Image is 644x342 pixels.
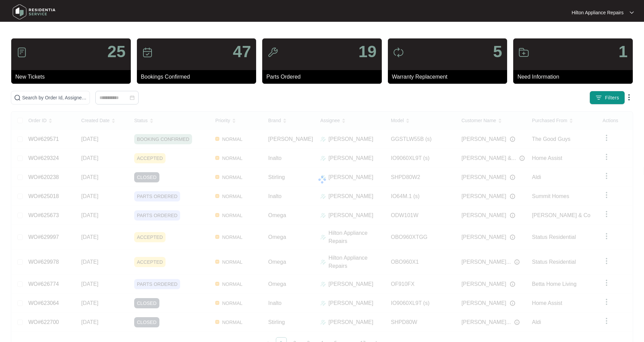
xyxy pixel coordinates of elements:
span: Filters [605,94,619,101]
p: Hilton Appliance Repairs [571,9,624,16]
p: Bookings Confirmed [141,73,256,81]
img: icon [518,47,529,58]
p: Warranty Replacement [392,73,507,81]
p: 1 [618,44,628,60]
img: dropdown arrow [625,93,633,101]
img: icon [267,47,278,58]
p: 5 [493,44,502,60]
p: New Tickets [15,73,131,81]
p: 47 [233,44,251,60]
input: Search by Order Id, Assignee Name, Customer Name, Brand and Model [22,94,87,101]
img: icon [142,47,153,58]
img: dropdown arrow [630,11,634,14]
img: residentia service logo [10,2,58,22]
img: icon [393,47,404,58]
p: 19 [358,44,376,60]
img: icon [16,47,27,58]
img: search-icon [14,94,21,101]
button: filter iconFilters [590,91,625,104]
p: 25 [107,44,125,60]
img: filter icon [595,94,602,101]
p: Need Information [517,73,633,81]
p: Parts Ordered [266,73,382,81]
